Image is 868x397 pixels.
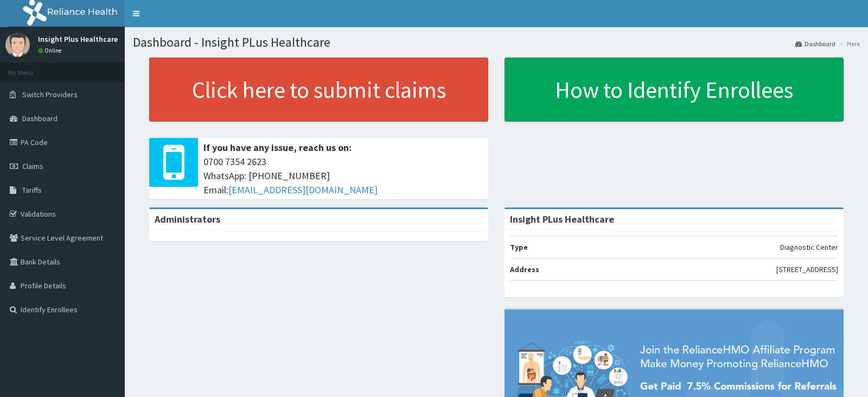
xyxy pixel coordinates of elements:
[203,155,483,197] span: 0700 7354 2623 WhatsApp: [PHONE_NUMBER] Email:
[22,114,58,123] span: Dashboard
[5,33,30,57] img: User Image
[795,39,835,48] a: Dashboard
[38,35,118,43] p: Insight Plus Healthcare
[155,213,220,225] b: Administrators
[510,264,539,274] b: Address
[22,161,43,171] span: Claims
[203,141,352,154] b: If you have any issue, reach us on:
[22,185,42,195] span: Tariffs
[228,184,378,196] a: [EMAIL_ADDRESS][DOMAIN_NAME]
[133,35,860,49] h1: Dashboard - Insight PLus Healthcare
[505,58,844,122] a: How to Identify Enrollees
[837,39,860,48] li: Here
[780,242,838,253] p: Diagnostic Center
[510,242,528,252] b: Type
[776,264,838,275] p: [STREET_ADDRESS]
[149,58,488,122] a: Click here to submit claims
[22,90,78,99] span: Switch Providers
[38,47,64,54] a: Online
[510,213,614,225] strong: Insight PLus Healthcare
